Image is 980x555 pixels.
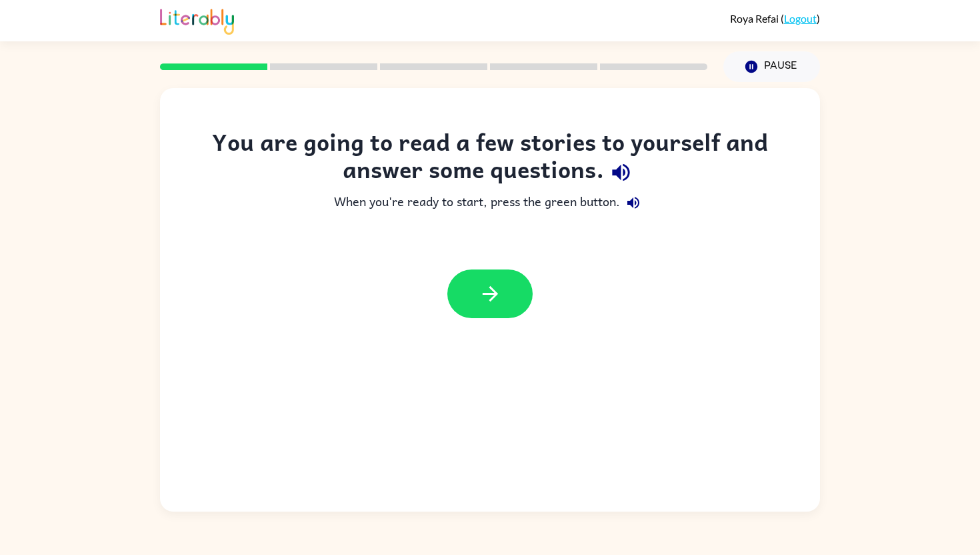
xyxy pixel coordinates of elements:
[723,51,820,82] button: Pause
[187,128,793,189] div: You are going to read a few stories to yourself and answer some questions.
[160,5,234,35] img: Literably
[730,12,781,25] span: Roya Refai
[784,12,817,25] a: Logout
[730,12,820,25] div: ( )
[187,189,793,216] div: When you're ready to start, press the green button.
